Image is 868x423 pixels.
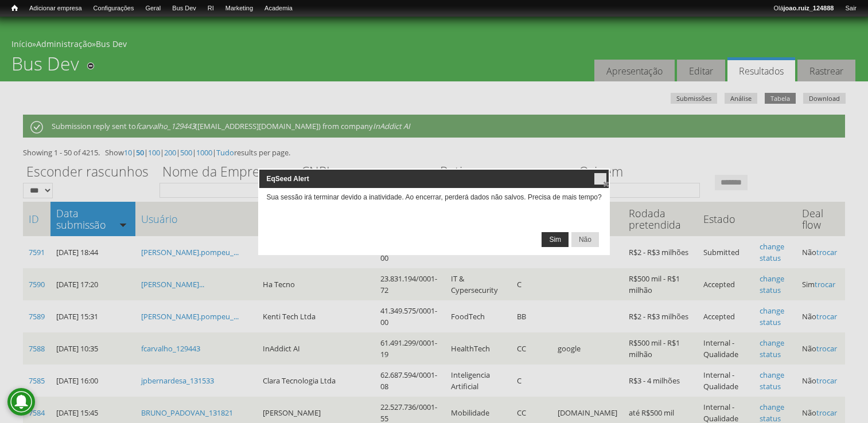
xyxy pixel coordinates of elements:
[839,3,862,14] a: Sair
[542,232,569,247] button: Sim
[259,188,608,223] div: Sua sessão irá terminar devido a inatividade. Ao encerrar, perderá dados não salvos. Precisa de m...
[166,3,202,14] a: Bus Dev
[88,3,140,14] a: Configurações
[202,3,220,14] a: RI
[571,232,599,247] button: Não
[11,4,18,12] span: Início
[768,3,839,14] a: Olájoao.ruiz_124888
[594,173,606,185] button: close
[220,3,259,14] a: Marketing
[259,3,298,14] a: Academia
[784,5,834,11] strong: joao.ruiz_124888
[596,175,605,189] span: close
[139,3,166,14] a: Geral
[542,233,568,246] span: Sim
[266,173,568,185] span: EqSeed Alert
[6,3,24,14] a: Início
[572,233,598,246] span: Não
[24,3,88,14] a: Adicionar empresa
